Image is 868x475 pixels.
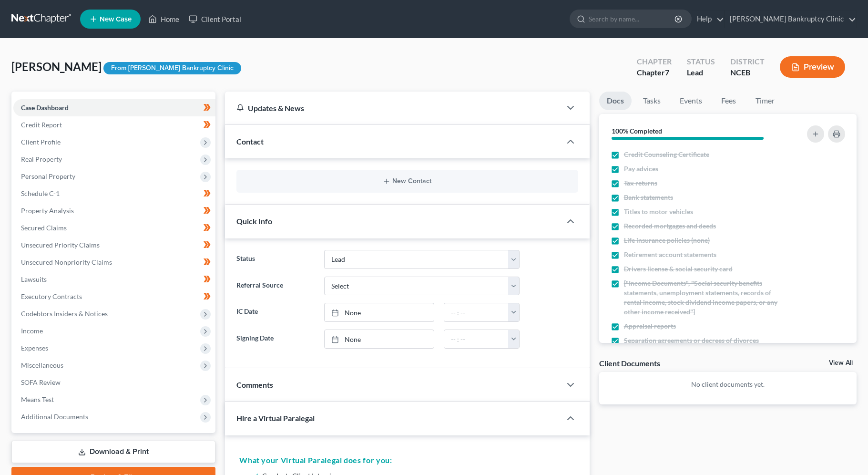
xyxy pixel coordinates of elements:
[13,374,215,391] a: SOFA Review
[21,207,74,215] span: Property Analysis
[748,92,782,110] a: Timer
[232,250,319,269] label: Status
[13,271,215,288] a: Lawsuits
[232,330,319,349] label: Signing Date
[244,177,570,185] button: New Contact
[624,321,676,331] span: Appraisal reports
[100,16,132,23] span: New Case
[236,413,315,423] span: Hire a Virtual Paralegal
[637,67,672,78] div: Chapter
[624,164,658,174] span: Pay advices
[232,303,319,322] label: IC Date
[589,10,676,28] input: Search by name...
[236,380,273,389] span: Comments
[599,358,660,368] div: Client Documents
[13,237,215,254] a: Unsecured Priority Claims
[21,155,62,163] span: Real Property
[21,292,82,300] span: Executory Contracts
[21,310,108,318] span: Codebtors Insiders & Notices
[239,454,575,466] h5: What your Virtual Paralegal does for you:
[11,60,102,73] span: [PERSON_NAME]
[236,217,272,226] span: Quick Info
[780,56,845,78] button: Preview
[672,92,710,110] a: Events
[635,92,668,110] a: Tasks
[599,92,632,110] a: Docs
[13,99,215,116] a: Case Dashboard
[624,150,709,159] span: Credit Counseling Certificate
[21,361,63,369] span: Miscellaneous
[13,202,215,219] a: Property Analysis
[21,258,112,266] span: Unsecured Nonpriority Claims
[714,92,744,110] a: Fees
[13,254,215,271] a: Unsecured Nonpriority Claims
[692,10,724,28] a: Help
[725,10,856,28] a: [PERSON_NAME] Bankruptcy Clinic
[21,241,100,249] span: Unsecured Priority Claims
[236,103,549,113] div: Updates & News
[624,236,710,245] span: Life insurance policies (none)
[13,185,215,202] a: Schedule C-1
[687,67,715,78] div: Lead
[21,395,54,403] span: Means Test
[13,219,215,237] a: Secured Claims
[637,56,672,67] div: Chapter
[444,330,509,348] input: -- : --
[21,172,75,180] span: Personal Property
[624,264,733,274] span: Drivers license & social security card
[624,178,657,188] span: Tax returns
[607,380,849,389] p: No client documents yet.
[624,336,759,345] span: Separation agreements or decrees of divorces
[21,224,67,232] span: Secured Claims
[143,10,184,28] a: Home
[624,279,784,317] span: ["Income Documents", "Social security benefits statements, unemployment statements, records of re...
[184,10,246,28] a: Client Portal
[624,250,716,259] span: Retirement account statements
[11,441,215,463] a: Download & Print
[21,103,69,112] span: Case Dashboard
[21,413,88,421] span: Additional Documents
[103,62,241,75] div: From [PERSON_NAME] Bankruptcy Clinic
[13,288,215,305] a: Executory Contracts
[236,137,264,146] span: Contact
[444,303,509,321] input: -- : --
[21,378,61,386] span: SOFA Review
[13,116,215,134] a: Credit Report
[21,344,48,352] span: Expenses
[21,138,61,146] span: Client Profile
[730,67,765,78] div: NCEB
[325,330,434,348] a: None
[21,327,43,335] span: Income
[665,68,669,77] span: 7
[612,127,662,135] strong: 100% Completed
[624,193,673,202] span: Bank statements
[21,275,47,283] span: Lawsuits
[624,221,716,231] span: Recorded mortgages and deeds
[730,56,765,67] div: District
[687,56,715,67] div: Status
[21,121,62,129] span: Credit Report
[232,277,319,296] label: Referral Source
[21,189,60,197] span: Schedule C-1
[325,303,434,321] a: None
[624,207,693,217] span: Titles to motor vehicles
[829,360,853,366] a: View All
